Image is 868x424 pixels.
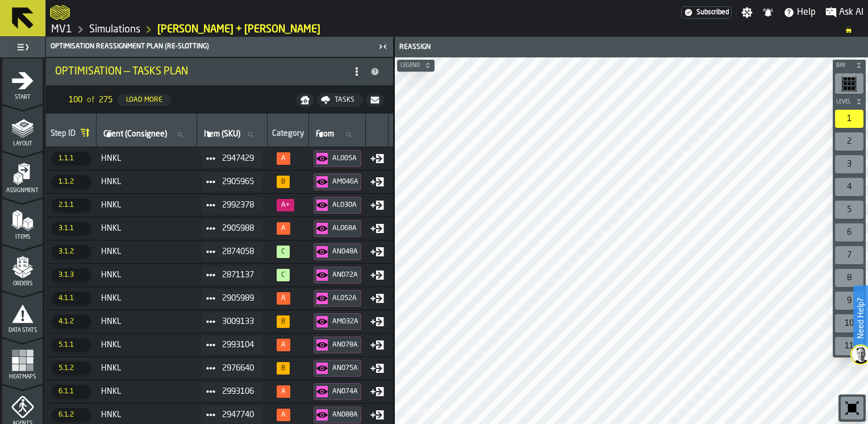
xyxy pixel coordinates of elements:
[69,95,82,105] span: 100
[833,130,866,153] div: button-toolbar-undefined
[314,197,361,214] button: button-AL030A
[370,268,384,282] div: Move Type: Put in
[101,271,193,280] span: HNKL
[277,199,294,211] span: 26%
[277,409,290,421] span: 74%
[2,198,43,244] li: menu Items
[277,269,290,281] span: 99%
[332,178,358,186] div: AM046A
[101,364,193,373] span: HNKL
[272,129,304,140] div: Category
[52,198,91,212] span: 2.1.1
[55,65,348,78] div: Optimisation — Tasks Plan
[314,313,361,330] button: button-AM032A
[316,130,334,139] span: label
[2,374,43,380] span: Heatmaps
[370,222,384,235] div: Move Type: Put in
[157,23,320,36] a: link-to-/wh/i/3ccf57d1-1e0c-4a81-a3bb-c2011c5f0d50/simulations/f335ae06-d9ea-4033-8637-b656449a2662
[222,154,254,163] span: 2947429
[835,314,863,332] div: 10
[332,294,358,302] div: AL052A
[833,107,866,130] div: button-toolbar-undefined
[393,197,445,214] button: button-AK131A
[835,178,863,196] div: 4
[52,361,91,375] span: 5.1.2
[332,201,358,209] div: AL030A
[398,63,422,69] span: Legend
[314,220,361,237] button: button-AL068A
[833,176,866,198] div: button-toolbar-undefined
[50,2,70,23] a: logo-header
[222,387,254,396] span: 2993106
[52,408,91,422] span: 6.1.2
[204,130,240,139] span: label
[393,313,445,330] button: button-AL052A
[101,224,193,233] span: HNKL
[2,59,43,104] li: menu Start
[277,152,290,165] span: 80%
[314,243,361,260] button: button-AN048A
[2,94,43,101] span: Start
[833,221,866,244] div: button-toolbar-undefined
[366,93,384,107] button: button-
[277,176,290,188] span: 85%
[370,245,384,259] div: Move Type: Put in
[395,37,868,57] header: Reassign
[835,337,863,355] div: 11
[2,188,43,194] span: Assignment
[316,93,364,107] button: button-Tasks
[99,95,112,105] span: 275
[60,91,181,109] div: ButtonLoadMore-Load More-Prev-First-Last
[834,63,853,69] span: Bay
[52,338,91,352] span: 5.1.1
[277,246,290,258] span: 96%
[835,110,863,128] div: 1
[101,247,193,256] span: HNKL
[330,96,359,104] div: Tasks
[393,267,445,284] button: button-AN048A
[332,388,358,396] div: AN074A
[2,152,43,197] li: menu Assignment
[332,364,358,372] div: AN075A
[2,327,43,334] span: Data Stats
[681,6,732,19] a: link-to-/wh/i/3ccf57d1-1e0c-4a81-a3bb-c2011c5f0d50/settings/billing
[397,43,632,51] div: Reassign
[277,339,290,351] span: 78%
[2,141,43,147] span: Layout
[50,23,863,36] nav: Breadcrumb
[681,6,732,19] div: Menu Subscription
[2,281,43,287] span: Orders
[833,153,866,176] div: button-toolbar-undefined
[370,292,384,305] div: Move Type: Put in
[277,362,290,375] span: 84%
[52,175,91,189] span: 1.1.2
[222,340,254,350] span: 2993104
[370,408,384,422] div: Move Type: Put in
[87,95,94,105] span: of
[314,127,361,142] input: label
[277,385,290,398] span: 71%
[48,43,375,51] div: Optimisation Reassignment plan (Re-Slotting)
[797,6,816,19] span: Help
[393,127,453,142] input: label
[397,60,435,71] button: button-
[393,383,445,400] button: button-AH133A
[370,385,384,398] div: Move Type: Put in
[222,201,254,210] span: 2992378
[393,173,445,190] button: button-AL005A
[222,247,254,256] span: 2874058
[277,292,290,305] span: 77%
[222,177,254,186] span: 2905965
[101,317,193,326] span: HNKL
[332,411,358,419] div: AN088A
[393,360,445,377] button: button-AN078A
[332,225,358,232] div: AL068A
[222,317,254,326] span: 3009133
[833,96,866,107] button: button-
[332,341,358,349] div: AN078A
[758,7,778,18] label: button-toggle-Notifications
[103,130,167,139] span: label
[2,234,43,240] span: Items
[370,175,384,189] div: Move Type: Put in
[835,132,863,151] div: 2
